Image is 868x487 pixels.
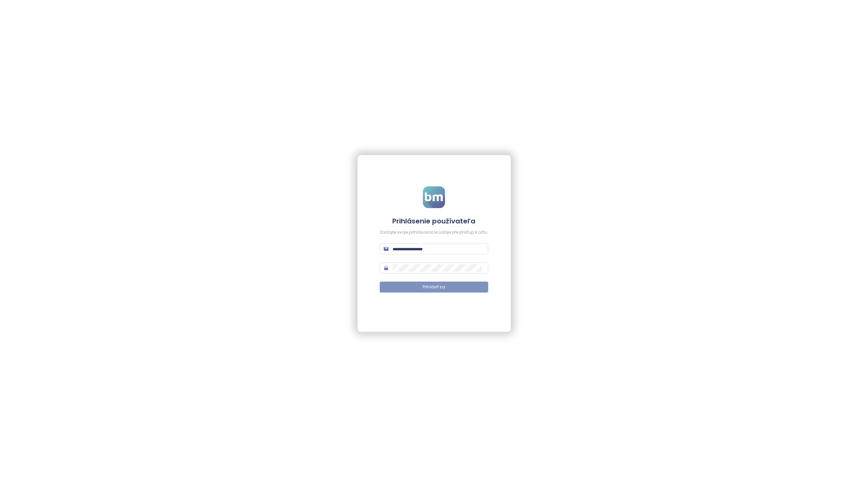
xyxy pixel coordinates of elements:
[380,229,488,236] div: Zadajte svoje prihlasovacie údaje pre prístup k účtu.
[384,266,389,270] span: lock
[423,284,445,290] span: Prihlásiť sa
[384,247,389,251] span: mail
[380,216,488,226] h4: Prihlásenie používateľa
[380,282,488,292] button: Prihlásiť sa
[423,186,445,208] img: logo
